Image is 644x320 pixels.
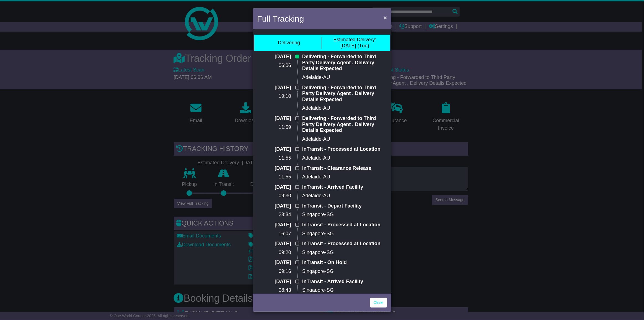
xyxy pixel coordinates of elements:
[257,231,291,237] p: 16:07
[257,279,291,285] p: [DATE]
[257,287,291,293] p: 08:43
[257,184,291,190] p: [DATE]
[302,222,387,228] p: InTransit - Processed at Location
[302,146,387,152] p: InTransit - Processed at Location
[302,250,387,256] p: Singapore-SG
[257,203,291,209] p: [DATE]
[257,165,291,171] p: [DATE]
[333,37,376,42] span: Estimated Delivery:
[257,124,291,130] p: 11:59
[302,268,387,275] p: Singapore-SG
[257,193,291,199] p: 09:30
[257,241,291,247] p: [DATE]
[302,165,387,171] p: InTransit - Clearance Release
[257,250,291,256] p: 09:20
[257,174,291,180] p: 11:55
[257,116,291,122] p: [DATE]
[370,298,387,308] a: Close
[302,174,387,180] p: Adelaide-AU
[302,287,387,293] p: Singapore-SG
[302,54,387,72] p: Delivering - Forwarded to Third Party Delivery Agent . Delivery Details Expected
[302,193,387,199] p: Adelaide-AU
[257,146,291,152] p: [DATE]
[381,12,390,23] button: Close
[302,155,387,161] p: Adelaide-AU
[257,54,291,60] p: [DATE]
[302,231,387,237] p: Singapore-SG
[302,241,387,247] p: InTransit - Processed at Location
[257,268,291,275] p: 09:16
[257,212,291,218] p: 23:34
[302,260,387,266] p: InTransit - On Hold
[278,40,300,46] div: Delivering
[302,116,387,134] p: Delivering - Forwarded to Third Party Delivery Agent . Delivery Details Expected
[257,155,291,161] p: 11:55
[302,75,387,81] p: Adelaide-AU
[302,203,387,209] p: InTransit - Depart Facility
[257,93,291,99] p: 19:10
[302,105,387,111] p: Adelaide-AU
[257,63,291,69] p: 06:06
[302,136,387,142] p: Adelaide-AU
[257,85,291,91] p: [DATE]
[257,222,291,228] p: [DATE]
[302,85,387,103] p: Delivering - Forwarded to Third Party Delivery Agent . Delivery Details Expected
[384,14,387,21] span: ×
[302,184,387,190] p: InTransit - Arrived Facility
[302,279,387,285] p: InTransit - Arrived Facility
[302,212,387,218] p: Singapore-SG
[257,260,291,266] p: [DATE]
[257,12,304,25] h4: Full Tracking
[333,37,376,49] div: [DATE] (Tue)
